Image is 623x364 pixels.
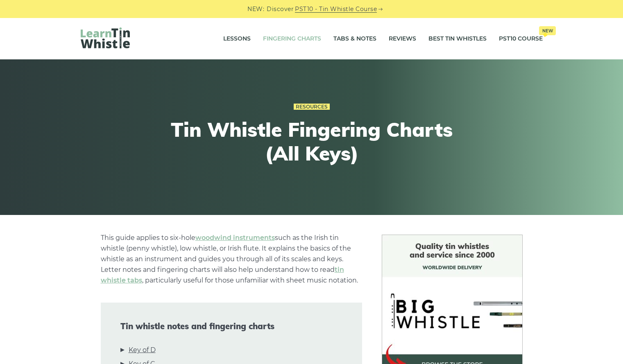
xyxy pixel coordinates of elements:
[428,29,487,49] a: Best Tin Whistles
[101,233,362,286] p: This guide applies to six-hole such as the Irish tin whistle (penny whistle), low whistle, or Iri...
[195,234,275,242] a: woodwind instruments
[81,27,130,48] img: LearnTinWhistle.com
[294,104,330,110] a: Resources
[389,29,416,49] a: Reviews
[223,29,251,49] a: Lessons
[161,118,462,165] h1: Tin Whistle Fingering Charts (All Keys)
[499,29,543,49] a: PST10 CourseNew
[120,321,342,331] span: Tin whistle notes and fingering charts
[539,26,556,35] span: New
[263,29,321,49] a: Fingering Charts
[129,345,156,355] a: Key of D
[333,29,376,49] a: Tabs & Notes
